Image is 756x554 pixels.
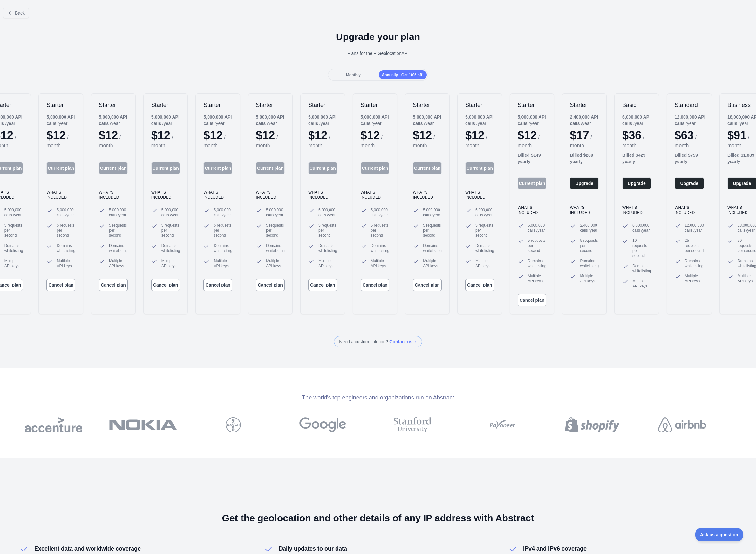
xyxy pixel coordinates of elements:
b: 5,000,000 API calls [361,115,389,126]
b: 5,000,000 API calls [308,115,337,126]
div: / year [518,114,554,127]
b: 5,000,000 API calls [518,115,546,126]
h2: Starter [465,101,494,109]
div: / year [413,114,449,127]
div: / year [465,114,502,127]
div: / year [361,114,397,127]
b: 5,000,000 API calls [413,115,441,126]
div: / year [308,114,345,127]
h2: Starter [308,101,337,109]
h2: Starter [361,101,390,109]
iframe: Toggle Customer Support [695,528,743,541]
h2: Starter [413,101,442,109]
h2: Starter [518,101,547,109]
b: 5,000,000 API calls [465,115,494,126]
